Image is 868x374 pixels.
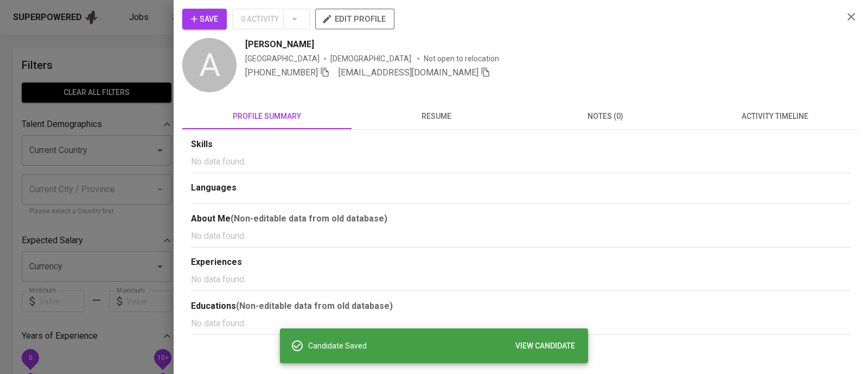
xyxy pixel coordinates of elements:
div: Skills [191,138,851,151]
span: profile summary [189,110,345,123]
span: edit profile [324,12,386,26]
div: Experiences [191,256,851,269]
span: [DEMOGRAPHIC_DATA] [330,53,413,64]
p: No data found. [191,155,851,168]
div: Candidate Saved [308,336,579,356]
p: No data found. [191,317,851,330]
a: edit profile [315,14,394,23]
p: Not open to relocation [424,53,499,64]
span: Save [191,12,218,26]
div: Educations [191,300,851,313]
span: resume [358,110,514,123]
button: edit profile [315,9,394,29]
span: VIEW CANDIDATE [515,339,575,353]
span: [EMAIL_ADDRESS][DOMAIN_NAME] [339,67,478,78]
span: [PERSON_NAME] [245,38,314,51]
div: About Me [191,212,851,225]
b: (Non-editable data from old database) [231,213,387,224]
span: [PHONE_NUMBER] [245,67,318,78]
span: activity timeline [697,110,853,123]
p: No data found. [191,273,851,286]
div: A [182,38,237,92]
span: notes (0) [527,110,684,123]
div: Languages [191,182,851,194]
p: No data found. [191,230,851,243]
button: Save [182,9,227,29]
div: [GEOGRAPHIC_DATA] [245,53,320,64]
b: (Non-editable data from old database) [236,301,393,311]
